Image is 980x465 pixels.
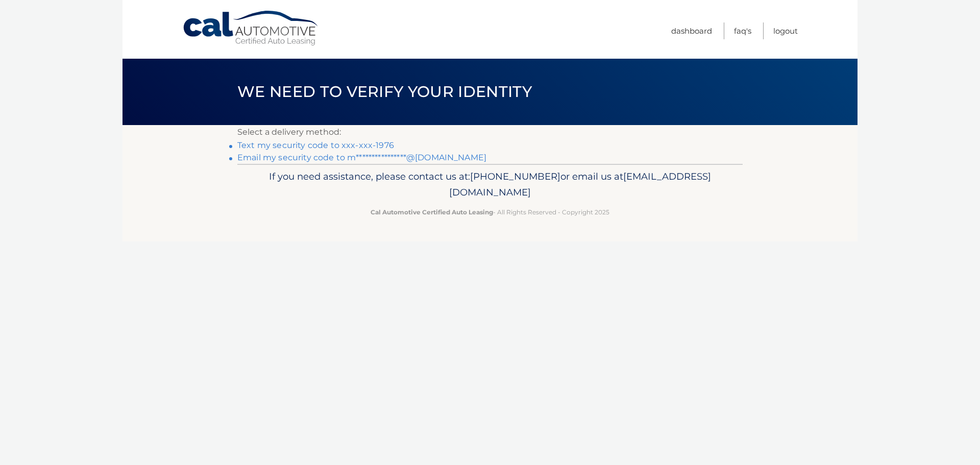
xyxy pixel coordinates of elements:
a: Cal Automotive [182,10,320,46]
a: Dashboard [671,22,712,39]
p: If you need assistance, please contact us at: or email us at [244,168,736,201]
p: - All Rights Reserved - Copyright 2025 [244,207,736,217]
p: Select a delivery method: [237,125,743,139]
strong: Cal Automotive Certified Auto Leasing [371,208,493,216]
a: FAQ's [734,22,751,39]
a: Text my security code to xxx-xxx-1976 [237,140,394,150]
span: We need to verify your identity [237,82,532,101]
a: Logout [773,22,798,39]
span: [PHONE_NUMBER] [470,170,560,182]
